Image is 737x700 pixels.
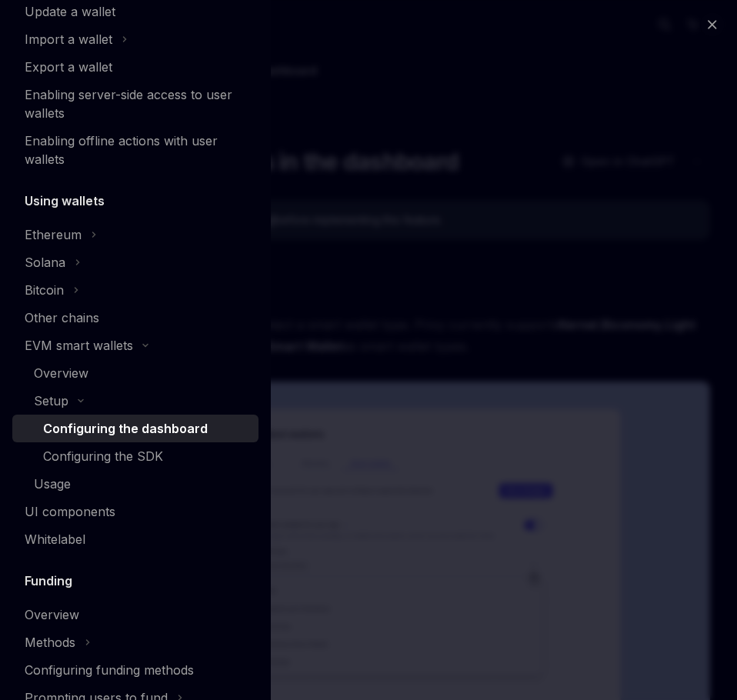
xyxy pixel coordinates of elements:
[43,447,163,465] div: Configuring the SDK
[25,192,105,210] h5: Using wallets
[12,498,258,525] a: UI components
[34,364,88,382] div: Overview
[12,81,258,127] a: Enabling server-side access to user wallets
[25,633,75,652] div: Methods
[25,502,115,521] div: UI components
[25,572,72,590] h5: Funding
[34,392,68,410] div: Setup
[12,127,258,173] a: Enabling offline actions with user wallets
[12,525,258,553] a: Whitelabel
[25,30,112,48] div: Import a wallet
[25,85,249,122] div: Enabling server-side access to user wallets
[25,281,64,299] div: Bitcoin
[25,2,115,21] div: Update a wallet
[25,58,112,76] div: Export a wallet
[25,661,194,679] div: Configuring funding methods
[12,601,258,628] a: Overview
[12,470,258,498] a: Usage
[34,475,71,493] div: Usage
[43,419,208,438] div: Configuring the dashboard
[12,415,258,442] a: Configuring the dashboard
[25,605,79,624] div: Overview
[12,53,258,81] a: Export a wallet
[25,132,249,168] div: Enabling offline actions with user wallets
[25,336,133,355] div: EVM smart wallets
[25,253,65,272] div: Solana
[25,530,85,548] div: Whitelabel
[12,359,258,387] a: Overview
[12,442,258,470] a: Configuring the SDK
[12,304,258,332] a: Other chains
[25,308,99,327] div: Other chains
[12,656,258,684] a: Configuring funding methods
[25,225,82,244] div: Ethereum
